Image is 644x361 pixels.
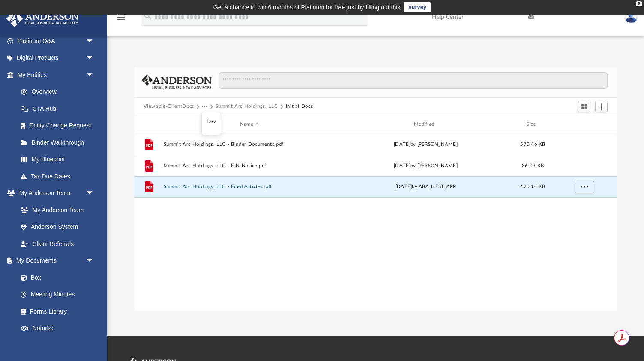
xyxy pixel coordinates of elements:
div: Modified [339,121,512,128]
input: Search files and folders [219,72,608,89]
a: Overview [12,83,107,101]
div: Get a chance to win 6 months of Platinum for free just by filling out this [213,2,401,12]
div: id [138,121,159,128]
span: 36.03 KB [522,163,544,168]
a: My Documentsarrow_drop_down [6,252,103,269]
span: arrow_drop_down [86,66,103,84]
span: 420.14 KB [520,184,545,189]
button: ··· [202,103,207,110]
div: [DATE] by [PERSON_NAME] [339,140,512,148]
a: My Anderson Teamarrow_drop_down [6,185,103,202]
a: Forms Library [12,303,99,320]
div: [DATE] by ABA_NEST_APP [339,183,512,191]
button: Initial Docs [286,103,313,110]
a: My Anderson Team [12,201,99,219]
div: close [636,1,642,6]
button: Viewable-ClientDocs [144,103,194,110]
span: arrow_drop_down [86,50,103,67]
div: grid [134,133,617,311]
a: Platinum Q&Aarrow_drop_down [6,33,107,50]
a: CTA Hub [12,100,107,117]
button: Add [595,101,608,112]
i: menu [116,12,126,22]
a: Binder Walkthrough [12,134,107,151]
a: My Entitiesarrow_drop_down [6,66,107,83]
img: Anderson Advisors Platinum Portal [4,10,81,27]
span: arrow_drop_down [86,33,103,50]
button: Summit Arc Holdings, LLC [216,103,278,110]
a: Anderson System [12,219,103,236]
div: id [554,121,614,128]
span: arrow_drop_down [86,252,103,270]
a: survey [404,2,431,12]
button: Switch to Grid View [578,101,591,112]
div: Size [515,121,550,128]
div: Name [163,121,335,128]
a: Client Referrals [12,235,103,252]
a: Notarize [12,320,103,337]
i: search [143,12,153,21]
a: My Blueprint [12,151,103,168]
div: [DATE] by [PERSON_NAME] [339,162,512,169]
a: menu [116,16,126,22]
button: More options [574,180,594,193]
a: Digital Productsarrow_drop_down [6,50,107,67]
a: Box [12,269,99,286]
button: Summit Arc Holdings, LLC - Filed Articles.pdf [163,184,335,189]
button: Summit Arc Holdings, LLC - EIN Notice.pdf [163,163,335,169]
img: User Pic [625,11,638,23]
button: Summit Arc Holdings, LLC - Binder Documents.pdf [163,142,335,147]
span: 570.46 KB [520,142,545,146]
a: Tax Due Dates [12,168,107,185]
span: arrow_drop_down [86,185,103,202]
ul: ··· [201,112,221,135]
li: Law [207,117,216,126]
a: Entity Change Request [12,117,107,134]
a: Meeting Minutes [12,286,103,303]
